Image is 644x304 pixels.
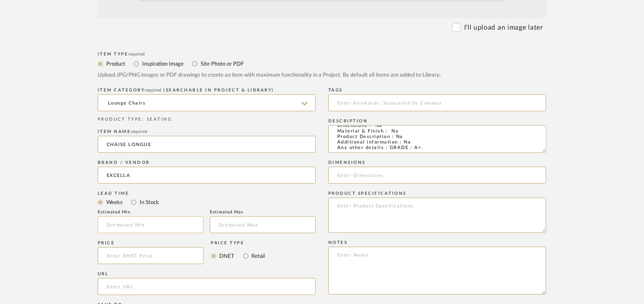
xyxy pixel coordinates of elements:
[139,198,159,207] label: In Stock
[98,116,316,123] div: PRODUCT TYPE
[211,247,265,264] mat-radio-group: Select price type
[328,160,546,165] div: Dimensions
[98,88,316,93] div: ITEM CATEGORY
[98,191,316,196] div: Lead Time
[98,167,316,184] input: Unknown
[98,197,316,207] mat-radio-group: Select item type
[328,88,546,93] div: Tags
[164,88,275,92] span: (Searchable in Project & Library)
[98,240,204,246] div: Price
[98,71,546,80] div: Upload JPG/PNG images or PDF drawings to create an item with maximum functionality in a Project. ...
[328,167,546,184] input: Enter Dimensions
[328,94,546,111] input: Enter Keywords, Separated by Commas
[211,240,265,246] div: Price Type
[98,94,316,111] input: Type a category to search and select
[98,52,546,57] div: Item Type
[105,59,125,69] label: Product
[98,247,204,264] input: Enter DNET Price
[129,52,145,56] span: required
[328,191,546,196] div: Product Specifications
[98,160,316,165] div: Brand / Vendor
[98,58,546,69] mat-radio-group: Select item type
[131,130,148,134] span: required
[98,129,316,134] div: Item name
[328,240,546,245] div: Notes
[105,198,123,207] label: Weeks
[210,216,316,233] input: Estimated Max
[98,136,316,153] input: Enter Name
[145,88,162,92] span: required
[200,59,244,69] label: Site Photo or PDF
[141,59,184,69] label: Inspiration Image
[98,216,204,233] input: Estimated Min
[98,271,316,276] div: URL
[98,278,316,295] input: Enter URL
[219,251,235,261] label: DNET
[142,117,172,122] span: : SEATING
[328,119,546,124] div: Description
[464,22,543,33] label: I'll upload an image later
[210,210,316,215] div: Estimated Max
[98,210,204,215] div: Estimated Min
[251,251,265,261] label: Retail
